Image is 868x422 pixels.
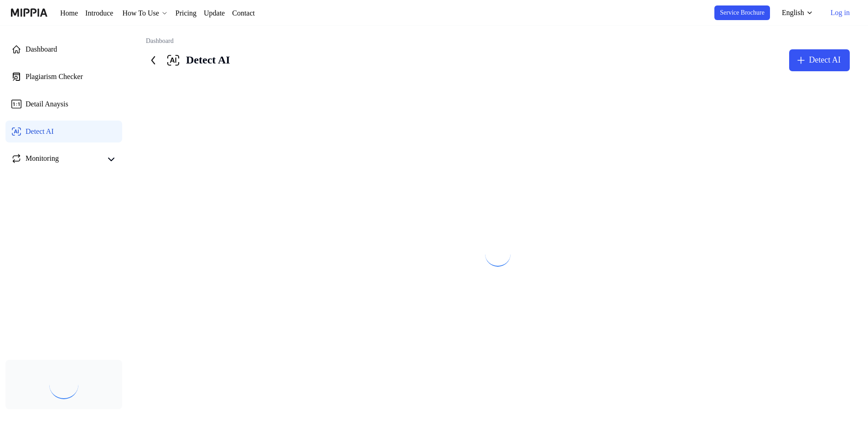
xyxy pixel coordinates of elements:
[127,8,171,19] div: How To Use
[5,93,122,115] a: Detail Anaysis
[5,38,122,60] a: Dashboard
[5,66,122,88] a: Plagiarism Checker
[60,8,80,19] a: Home
[26,71,89,82] div: Plagiarism Checker
[806,53,841,67] div: Detect AI
[26,44,62,55] div: Dashboard
[146,37,178,44] a: Dashboard
[11,153,102,166] a: Monitoring
[248,8,275,19] a: Contact
[186,8,209,19] a: Pricing
[146,49,232,71] div: Detect AI
[216,8,241,19] a: Update
[5,121,122,142] a: Detect AI
[772,4,817,22] button: English
[26,126,57,137] div: Detect AI
[707,5,768,20] button: Service Brochure
[127,8,179,19] button: How To Use
[26,99,71,110] div: Detail Anaysis
[786,49,850,71] button: Detect AI
[778,7,805,18] div: English
[87,8,120,19] a: Introduce
[26,153,62,166] div: Monitoring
